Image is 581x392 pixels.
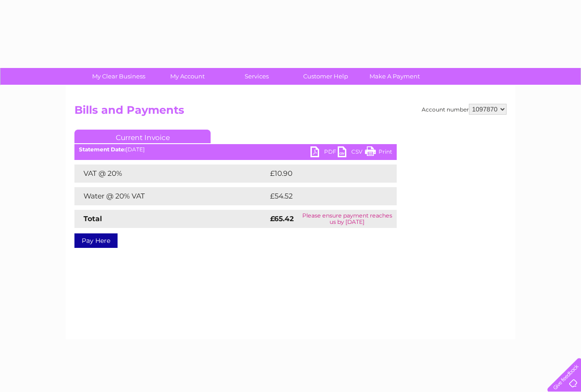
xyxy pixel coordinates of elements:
a: Services [219,68,294,85]
a: Pay Here [74,233,118,248]
strong: Total [84,214,102,223]
a: Customer Help [288,68,363,85]
a: CSV [338,146,365,160]
strong: £65.42 [270,214,294,223]
a: Print [365,146,392,160]
b: Statement Date: [79,146,126,153]
div: Account number [422,104,507,115]
td: £10.90 [268,165,378,183]
div: [DATE] [74,146,397,153]
td: VAT @ 20% [74,165,268,183]
a: PDF [310,146,338,160]
a: My Account [150,68,225,85]
td: Water @ 20% VAT [74,187,268,205]
a: Current Invoice [74,130,211,143]
td: Please ensure payment reaches us by [DATE] [297,210,397,228]
h2: Bills and Payments [74,104,507,121]
td: £54.52 [268,187,378,205]
a: My Clear Business [81,68,156,85]
a: Make A Payment [357,68,432,85]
